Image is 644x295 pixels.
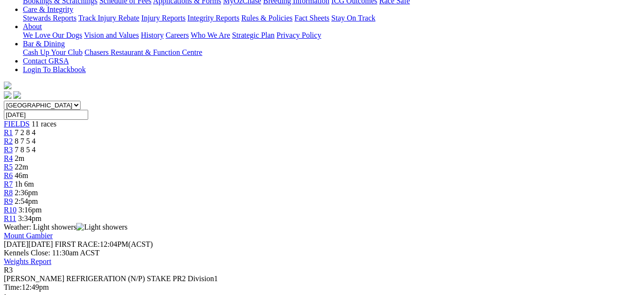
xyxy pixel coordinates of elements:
img: facebook.svg [4,91,11,99]
span: 11 races [31,120,56,128]
a: History [141,31,164,39]
span: FIRST RACE: [55,240,100,248]
span: Weather: Light showers [4,223,128,231]
span: Time: [4,283,22,291]
a: Cash Up Your Club [23,48,82,56]
a: Contact GRSA [23,57,69,65]
a: R6 [4,171,13,179]
a: R5 [4,163,13,171]
img: twitter.svg [13,91,21,99]
span: [DATE] [4,240,53,248]
a: Login To Blackbook [23,65,86,74]
a: R10 [4,206,17,214]
a: R8 [4,189,13,197]
a: Track Injury Rebate [78,14,139,22]
a: We Love Our Dogs [23,31,82,39]
a: About [23,22,42,31]
div: Bar & Dining [23,48,640,57]
span: 22m [15,163,28,171]
span: [DATE] [4,240,29,248]
a: R9 [4,197,13,205]
a: Who We Are [191,31,230,39]
a: R2 [4,137,13,145]
a: Careers [165,31,189,39]
div: About [23,31,640,40]
span: 3:16pm [19,206,42,214]
span: 7 2 8 4 [15,128,36,137]
a: Bar & Dining [23,40,65,48]
div: [PERSON_NAME] REFRIGERATION (N/P) STAKE PR2 Division1 [4,274,640,283]
div: 12:49pm [4,283,640,292]
a: FIELDS [4,120,30,128]
a: R4 [4,154,13,162]
a: Stewards Reports [23,14,76,22]
a: Vision and Values [84,31,139,39]
span: R3 [4,266,13,274]
a: Integrity Reports [187,14,239,22]
span: 3:34pm [18,214,41,222]
span: 7 8 5 4 [15,146,36,154]
a: Fact Sheets [295,14,329,22]
span: 1h 6m [15,180,34,188]
a: Chasers Restaurant & Function Centre [84,48,202,56]
a: Rules & Policies [241,14,293,22]
span: 8 7 5 4 [15,137,36,145]
a: Care & Integrity [23,5,73,13]
img: logo-grsa-white.png [4,82,11,89]
a: Weights Report [4,257,51,265]
span: 46m [15,171,28,179]
span: 2:36pm [15,189,38,197]
img: Light showers [76,223,127,232]
input: Select date [4,110,88,120]
a: R1 [4,128,13,137]
a: Stay On Track [331,14,375,22]
a: Injury Reports [141,14,185,22]
a: R3 [4,146,13,154]
div: Kennels Close: 11:30am ACST [4,249,640,257]
span: 12:04PM(ACST) [55,240,153,248]
a: Mount Gambier [4,232,53,240]
a: Strategic Plan [232,31,275,39]
a: R11 [4,214,16,222]
a: Privacy Policy [276,31,321,39]
span: 2m [15,154,24,162]
div: Care & Integrity [23,14,640,22]
a: R7 [4,180,13,188]
span: 2:54pm [15,197,38,205]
